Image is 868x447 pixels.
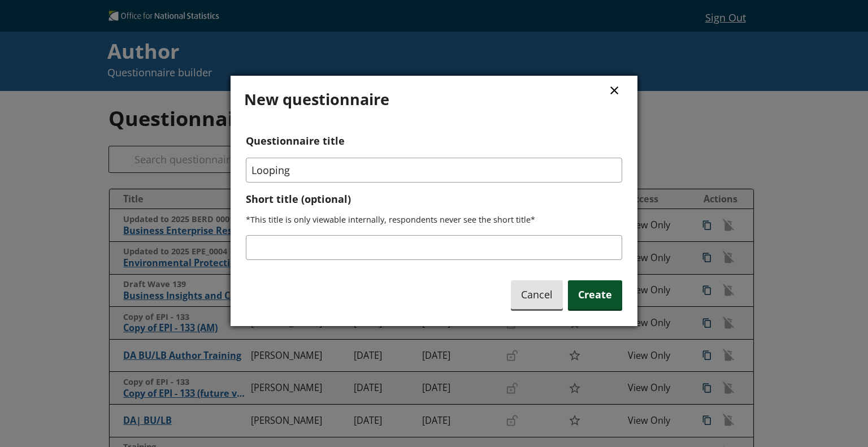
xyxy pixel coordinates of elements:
button: Close [606,77,623,102]
label: Short title (optional) [246,193,622,206]
span: Cancel [511,280,563,309]
span: Create [568,280,622,309]
h2: New questionnaire [244,89,606,122]
label: Questionnaire title [246,134,622,147]
p: *This title is only viewable internally, respondents never see the short title* [246,214,622,225]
